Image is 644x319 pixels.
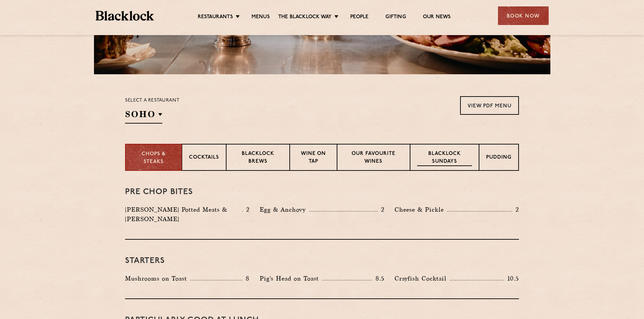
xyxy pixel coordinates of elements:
p: Crayfish Cocktail [395,274,450,283]
p: 2 [512,205,519,214]
h2: SOHO [125,108,162,124]
a: View PDF Menu [460,96,519,115]
a: The Blacklock Way [278,14,332,21]
h3: Pre Chop Bites [125,188,519,196]
p: Cocktails [189,154,219,162]
p: Blacklock Sundays [417,150,472,166]
p: [PERSON_NAME] Potted Meats & [PERSON_NAME] [125,205,242,224]
h3: Starters [125,257,519,265]
p: Chops & Steaks [133,151,175,166]
p: Mushrooms on Toast [125,274,190,283]
p: 8 [242,274,249,283]
p: 2 [243,205,249,214]
p: Pudding [486,154,511,162]
p: 10.5 [504,274,519,283]
p: Egg & Anchovy [260,205,309,214]
p: Blacklock Brews [233,150,283,166]
div: Book Now [498,6,549,25]
a: Menus [252,14,270,21]
p: Wine on Tap [297,150,330,166]
p: Our favourite wines [344,150,403,166]
p: Pig's Head on Toast [260,274,322,283]
a: Our News [423,14,451,21]
img: BL_Textured_Logo-footer-cropped.svg [96,11,154,21]
p: Cheese & Pickle [395,205,447,214]
p: 8.5 [372,274,384,283]
a: Gifting [385,14,406,21]
p: 2 [378,205,384,214]
a: People [350,14,368,21]
a: Restaurants [198,14,233,21]
p: Select a restaurant [125,96,180,105]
